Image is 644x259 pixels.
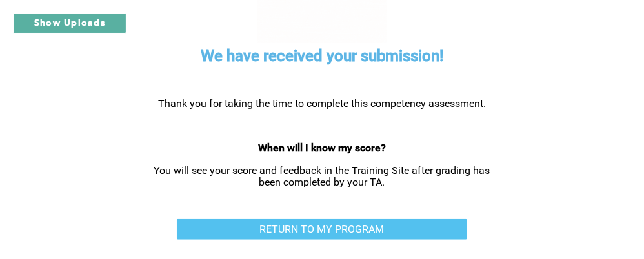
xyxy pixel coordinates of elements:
strong: When will I know my score? [258,142,386,154]
p: Thank you for taking the time to complete this competency assessment. [145,98,499,110]
a: RETURN TO MY PROGRAM [177,219,467,240]
button: Show Uploads [13,13,126,34]
p: You will see your score and feedback in the Training Site after grading has been completed by you... [145,165,499,189]
h5: We have received your submission! [201,46,443,67]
